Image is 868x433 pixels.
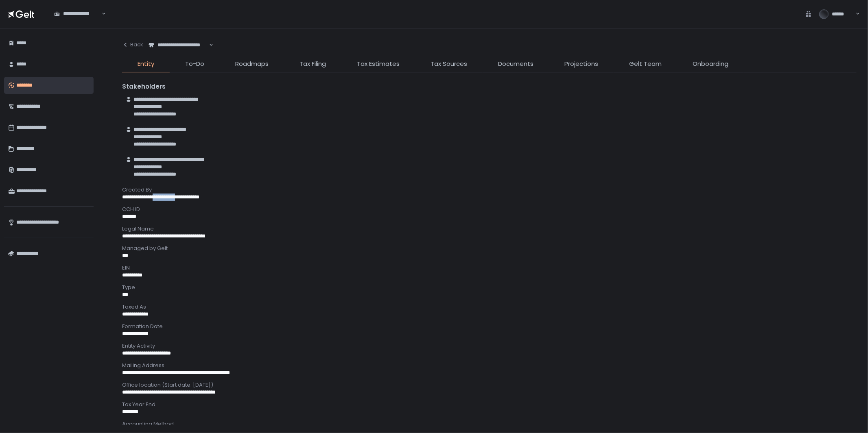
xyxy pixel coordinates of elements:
div: Type [122,284,857,291]
div: Back [122,41,143,48]
span: Documents [498,59,533,69]
div: Search for option [143,37,213,54]
div: Mailing Address [122,362,857,369]
div: Accounting Method [122,420,857,428]
div: Search for option [49,5,106,22]
div: EIN [122,264,857,272]
div: CCH ID [122,206,857,213]
span: Tax Estimates [357,59,400,69]
span: Entity [138,59,154,69]
span: Tax Filing [300,59,326,69]
div: Tax Year End [122,401,857,408]
div: Formation Date [122,323,857,330]
div: Managed by Gelt [122,245,857,252]
div: Taxed As [122,303,857,311]
div: Stakeholders [122,82,857,91]
div: Entity Activity [122,342,857,350]
span: Projections [564,59,598,69]
span: To-Do [185,59,204,69]
span: Roadmaps [235,59,269,69]
span: Onboarding [693,59,728,69]
input: Search for option [101,10,101,18]
span: Gelt Team [629,59,662,69]
div: Office location (Start date: [DATE]) [122,381,857,389]
button: Back [122,37,143,53]
span: Tax Sources [431,59,467,69]
div: Legal Name [122,225,857,233]
div: Created By [122,186,857,194]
